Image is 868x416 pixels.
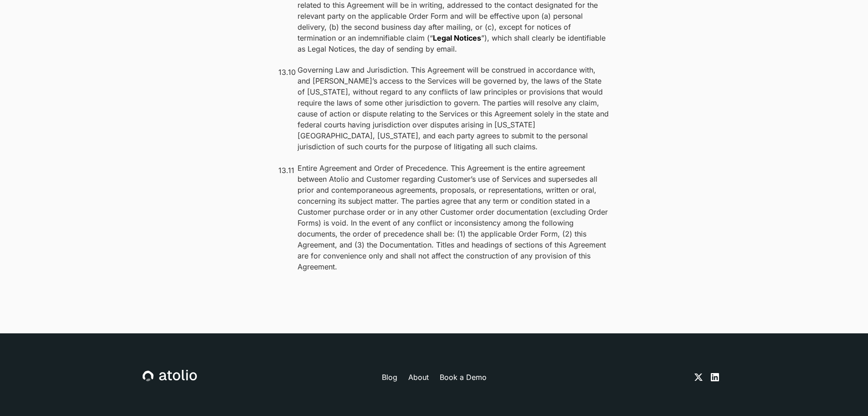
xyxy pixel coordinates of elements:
[433,33,481,42] strong: Legal Notices
[408,372,429,383] a: About
[440,372,487,383] a: Book a Demo
[278,67,298,78] div: 13.10
[822,372,868,416] iframe: Chat Widget
[278,165,298,176] div: 13.11
[298,64,609,152] p: Governing Law and Jurisdiction. This Agreement will be construed in accordance with, and [PERSON_...
[298,163,609,272] p: Entire Agreement and Order of Precedence. This Agreement is the entire agreement between Atolio a...
[382,372,397,383] a: Blog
